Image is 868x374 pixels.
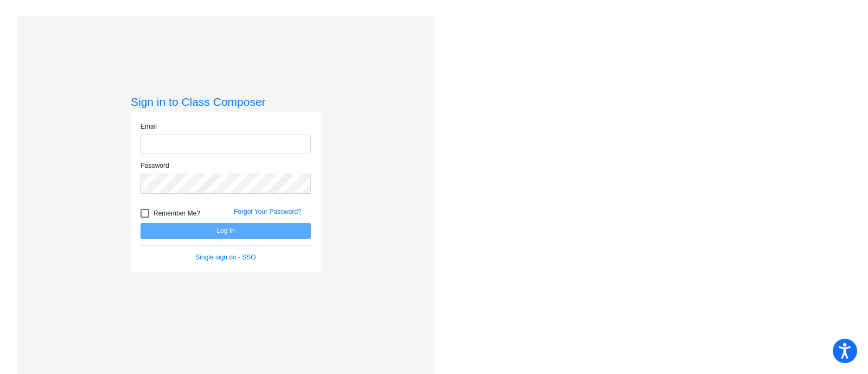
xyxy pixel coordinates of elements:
h3: Sign in to Class Composer [131,95,321,109]
label: Password [141,161,169,170]
a: Forgot Your Password? [234,208,302,215]
label: Email [141,122,157,131]
span: Remember Me? [154,207,200,220]
a: Single sign on - SSO [195,253,256,261]
button: Log In [141,223,311,239]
